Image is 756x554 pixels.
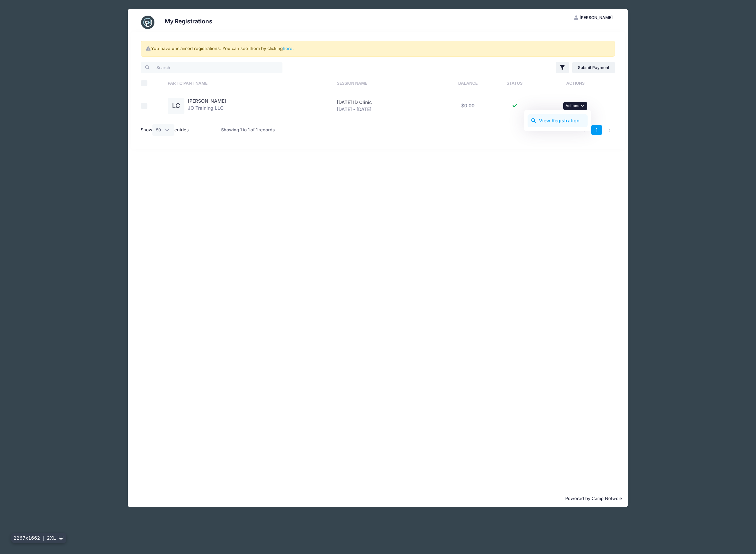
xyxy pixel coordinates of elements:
span: [PERSON_NAME] [580,15,613,20]
div: JO Training LLC [188,98,226,114]
th: Status: activate to sort column ascending [494,74,535,92]
p: Powered by Camp Network [133,495,623,502]
div: You have unclaimed registrations. You can see them by clicking . [141,41,615,57]
img: CampNetwork [141,16,154,29]
select: Showentries [152,124,174,136]
a: View Registration [528,114,588,127]
button: Actions [563,102,587,110]
span: Actions [566,103,579,108]
td: $0.00 [442,92,494,120]
th: Session Name: activate to sort column ascending [333,74,442,92]
h3: My Registrations [165,18,212,25]
th: Participant Name: activate to sort column ascending [165,74,334,92]
a: 1 [591,125,602,136]
div: LC [168,98,184,114]
div: [DATE] - [DATE] [337,99,439,113]
div: Showing 1 to 1 of 1 records [221,122,275,138]
a: [PERSON_NAME] [188,98,226,104]
a: here [283,46,292,51]
label: Show entries [141,124,189,136]
a: LC [168,103,184,109]
button: [PERSON_NAME] [568,12,618,23]
th: Actions: activate to sort column ascending [536,74,615,92]
span: [DATE] ID Clinic [337,99,372,105]
th: Balance: activate to sort column ascending [442,74,494,92]
a: Submit Payment [572,62,615,73]
th: Select All [141,74,164,92]
input: Search [141,62,282,73]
